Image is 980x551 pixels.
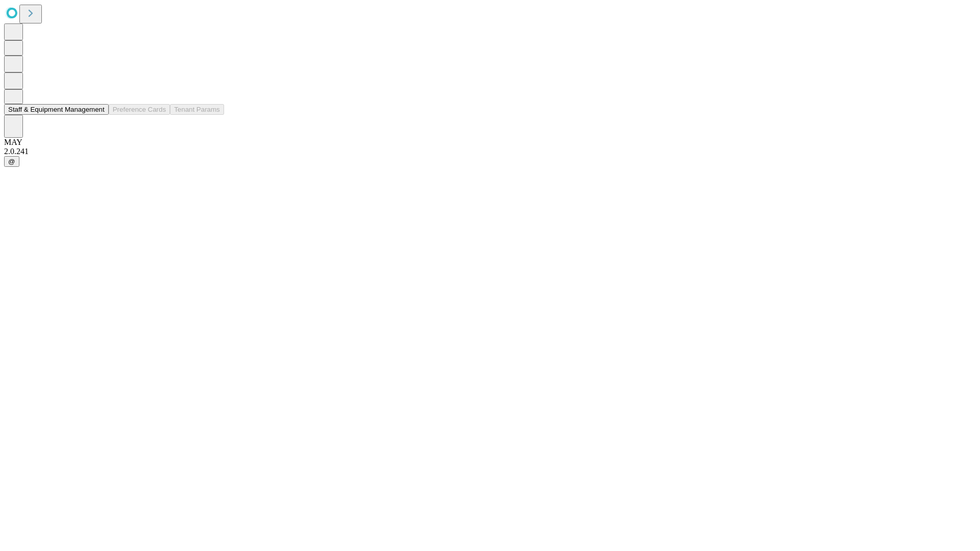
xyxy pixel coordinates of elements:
[4,156,19,167] button: @
[4,104,109,115] button: Staff & Equipment Management
[170,104,224,115] button: Tenant Params
[4,138,976,147] div: MAY
[8,158,15,165] span: @
[4,147,976,156] div: 2.0.241
[109,104,170,115] button: Preference Cards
